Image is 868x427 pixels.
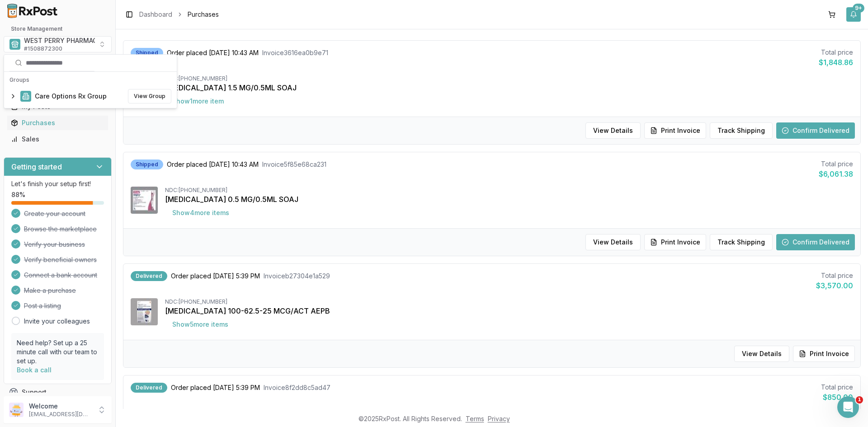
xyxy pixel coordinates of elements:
[167,160,259,169] span: Order placed [DATE] 10:43 AM
[165,316,236,333] button: Show5more items
[710,234,773,250] button: Track Shipping
[165,298,853,305] div: NDC: [PHONE_NUMBER]
[167,48,259,57] span: Order placed [DATE] 10:43 AM
[488,415,510,422] a: Privacy
[585,234,641,250] button: View Details
[165,205,236,221] button: Show4more items
[644,122,706,139] button: Print Invoice
[4,132,112,146] button: Sales
[11,161,62,172] h3: Getting started
[734,346,789,362] button: View Details
[819,48,853,57] div: Total price
[188,10,219,19] span: Purchases
[24,209,85,218] span: Create your account
[24,271,97,280] span: Connect a bank account
[4,116,112,130] button: Purchases
[131,48,163,58] div: Shipped
[165,187,853,194] div: NDC: [PHONE_NUMBER]
[776,234,855,250] button: Confirm Delivered
[264,272,330,281] span: Invoice b27304e1a529
[131,271,167,281] div: Delivered
[24,240,85,249] span: Verify your business
[11,118,104,127] div: Purchases
[24,286,76,295] span: Make a purchase
[776,122,855,139] button: Confirm Delivered
[29,411,92,418] p: [EMAIL_ADDRESS][DOMAIN_NAME]
[821,392,853,403] div: $850.00
[9,403,24,417] img: User avatar
[819,160,853,169] div: Total price
[262,48,328,57] span: Invoice 3616ea0b9e71
[24,225,97,234] span: Browse the marketplace
[17,366,52,374] a: Book a call
[816,271,853,280] div: Total price
[710,122,773,139] button: Track Shipping
[171,383,260,392] span: Order placed [DATE] 5:39 PM
[4,25,112,33] h2: Store Management
[171,272,260,281] span: Order placed [DATE] 5:39 PM
[6,74,175,86] div: Groups
[846,7,861,22] button: 9+
[24,301,61,310] span: Post a listing
[585,122,641,139] button: View Details
[24,255,97,264] span: Verify beneficial owners
[819,169,853,179] div: $6,061.38
[262,160,326,169] span: Invoice 5f85e68ca231
[29,402,92,411] p: Welcome
[856,396,863,404] span: 1
[131,160,163,169] div: Shipped
[819,57,853,68] div: $1,848.86
[165,305,853,316] div: [MEDICAL_DATA] 100-62.5-25 MCG/ACT AEPB
[128,89,171,103] button: View Group
[853,4,864,13] div: 9+
[11,190,25,199] span: 88 %
[793,346,855,362] button: Print Invoice
[644,234,706,250] button: Print Invoice
[131,383,167,393] div: Delivered
[139,10,219,19] nav: breadcrumb
[131,187,158,214] img: Wegovy 0.5 MG/0.5ML SOAJ
[7,115,108,131] a: Purchases
[264,383,330,392] span: Invoice 8f2dd8c5ad47
[821,383,853,392] div: Total price
[4,384,112,400] button: Support
[131,298,158,325] img: Trelegy Ellipta 100-62.5-25 MCG/ACT AEPB
[466,415,484,422] a: Terms
[4,36,112,52] button: Select a view
[165,82,853,93] div: [MEDICAL_DATA] 1.5 MG/0.5ML SOAJ
[11,135,104,144] div: Sales
[165,93,231,109] button: Show1more item
[7,131,108,147] a: Sales
[816,280,853,291] div: $3,570.00
[17,338,99,366] p: Need help? Set up a 25 minute call with our team to set up.
[165,194,853,205] div: [MEDICAL_DATA] 0.5 MG/0.5ML SOAJ
[35,92,107,101] span: Care Options Rx Group
[24,36,115,45] span: WEST PERRY PHARMACY INC
[165,75,853,82] div: NDC: [PHONE_NUMBER]
[24,317,90,326] a: Invite your colleagues
[4,4,61,18] img: RxPost Logo
[837,396,859,418] iframe: Intercom live chat
[24,45,62,52] span: # 1508872300
[11,179,104,188] p: Let's finish your setup first!
[139,10,172,19] a: Dashboard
